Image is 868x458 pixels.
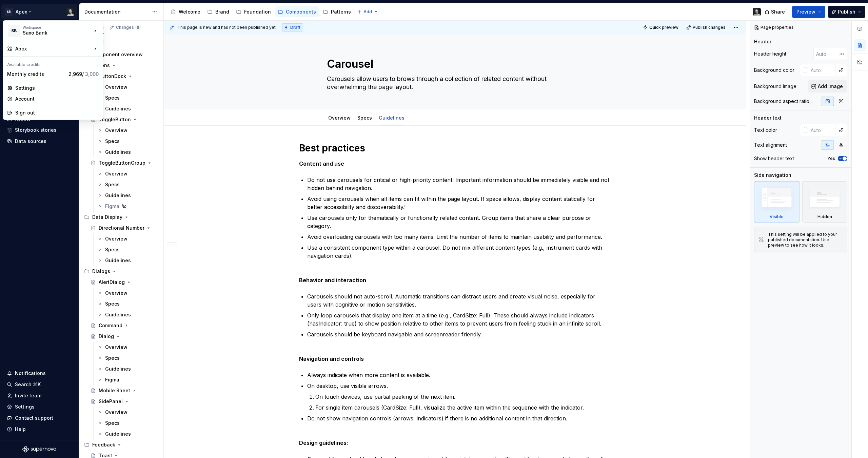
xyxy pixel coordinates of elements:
[8,25,20,37] div: SB
[85,71,99,77] span: 3,000
[68,71,99,77] span: 2,969 /
[15,85,99,91] div: Settings
[23,25,92,29] div: Workspace
[15,109,99,116] div: Sign out
[15,45,92,52] div: Apex
[4,58,101,69] div: Available credits
[7,71,66,78] div: Monthly credits
[15,96,99,102] div: Account
[23,29,80,36] div: Saxo Bank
